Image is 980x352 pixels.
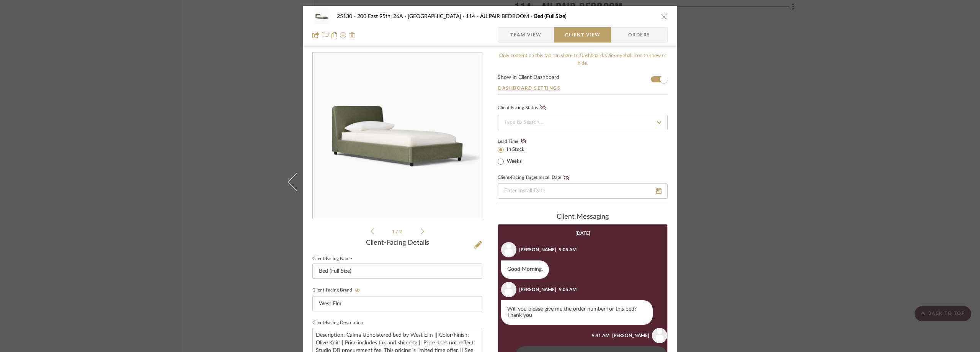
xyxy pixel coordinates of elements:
[501,242,516,257] img: user_avatar.png
[498,115,668,130] input: Type to Search…
[312,288,363,293] label: Client-Facing Brand
[565,27,600,43] span: Client View
[498,138,537,145] label: Lead Time
[519,246,556,253] div: [PERSON_NAME]
[559,286,577,293] div: 9:05 AM
[313,53,482,219] div: 0
[498,104,548,112] div: Client-Facing Status
[466,14,534,19] span: 114 - AU PAIR BEDROOM
[534,14,567,19] span: Bed (Full Size)
[312,296,482,311] input: Enter Client-Facing Brand
[518,138,529,145] button: Lead Time
[652,328,667,343] img: user_avatar.png
[314,53,480,219] img: 53f9d609-e0d9-454a-a2d1-cb3385d5d862_436x436.jpg
[510,27,542,43] span: Team View
[312,257,352,261] label: Client-Facing Name
[392,229,396,234] span: 1
[620,27,659,43] span: Orders
[661,13,668,20] button: close
[592,332,609,339] div: 9:41 AM
[501,300,653,325] div: Will you please give me the order number for this bed? Thank you
[396,229,399,234] span: /
[519,286,556,293] div: [PERSON_NAME]
[501,260,549,279] div: Good Morning,
[312,321,363,325] label: Client-Facing Description
[498,145,537,166] mat-radio-group: Select item type
[498,85,561,92] button: Dashboard Settings
[312,9,331,24] img: 53f9d609-e0d9-454a-a2d1-cb3385d5d862_48x40.jpg
[498,175,572,180] label: Client-Facing Target Install Date
[498,213,668,221] div: client Messaging
[352,288,363,293] button: Client-Facing Brand
[312,239,482,247] div: Client-Facing Details
[575,231,590,236] div: [DATE]
[505,158,522,165] label: Weeks
[612,332,649,339] div: [PERSON_NAME]
[349,32,355,38] img: Remove from project
[505,146,524,153] label: In Stock
[559,246,577,253] div: 9:05 AM
[399,229,403,234] span: 2
[501,282,516,297] img: user_avatar.png
[561,175,572,180] button: Client-Facing Target Install Date
[498,52,668,67] div: Only content on this tab can share to Dashboard. Click eyeball icon to show or hide.
[312,264,482,279] input: Enter Client-Facing Item Name
[337,14,466,19] span: 25130 - 200 East 95th, 26A - [GEOGRAPHIC_DATA]
[498,183,668,199] input: Enter Install Date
